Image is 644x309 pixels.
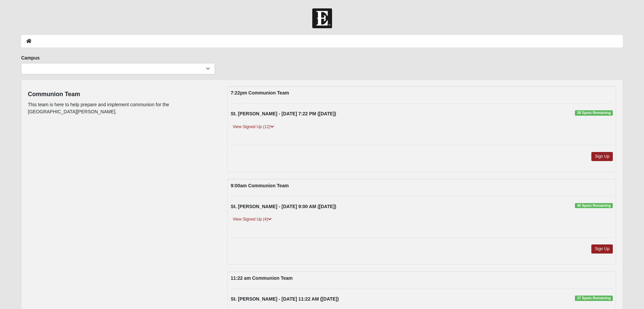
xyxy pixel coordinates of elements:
span: 46 Spots Remaining [575,203,613,208]
strong: 7:22pm Communion Team [231,90,289,95]
span: 38 Spots Remaining [575,110,613,116]
strong: St. [PERSON_NAME] - [DATE] 9:00 AM ([DATE]) [231,204,336,209]
a: Sign Up [591,152,613,161]
strong: 11:22 am Communion Team [231,275,293,281]
strong: St. [PERSON_NAME] - [DATE] 7:22 PM ([DATE]) [231,111,336,116]
a: View Signed Up (4) [231,216,274,223]
strong: 9:00am Communion Team [231,183,289,188]
strong: St. [PERSON_NAME] - [DATE] 11:22 AM ([DATE]) [231,296,339,302]
label: Campus [21,54,40,61]
h4: Communion Team [28,91,217,98]
span: 37 Spots Remaining [575,296,613,301]
a: Sign Up [591,244,613,254]
p: This team is here to help prepare and implement communion for the [GEOGRAPHIC_DATA][PERSON_NAME]. [28,101,217,115]
img: Church of Eleven22 Logo [312,8,332,28]
a: View Signed Up (12) [231,123,276,130]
